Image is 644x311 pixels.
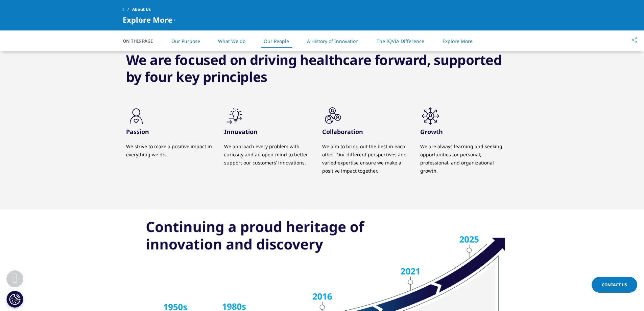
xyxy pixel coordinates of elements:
[126,142,214,159] p: We strive to make a positive impact in everything we do.
[126,128,214,136] h3: Passion
[123,16,172,24] span: Explore More
[377,38,424,44] a: The IQVIA Difference
[602,282,627,288] span: Contact Us
[224,128,312,136] h3: Innovation
[592,277,637,293] a: Contact Us
[264,38,289,44] a: Our People
[322,128,410,136] h3: Collaboration
[218,38,245,44] a: What We do
[420,142,508,175] p: We are always learning and seeking opportunities for personal, professional, and organizational g...
[171,38,200,44] a: Our Purpose
[322,142,410,175] p: We aim to bring out the best in each other. Our different perspectives and varied expertise ensur...
[132,3,151,16] span: About Us
[307,38,359,44] a: A History of Innovation
[420,128,508,136] h3: Growth
[224,142,312,167] p: We approach every problem with curiosity and an open-mind to better support our customers’ innova...
[126,51,518,85] h3: We are focused on driving healthcare forward, supported by four key principles
[123,38,160,44] span: On This Page
[443,38,473,44] a: Explore More
[6,291,23,308] button: Cookies Settings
